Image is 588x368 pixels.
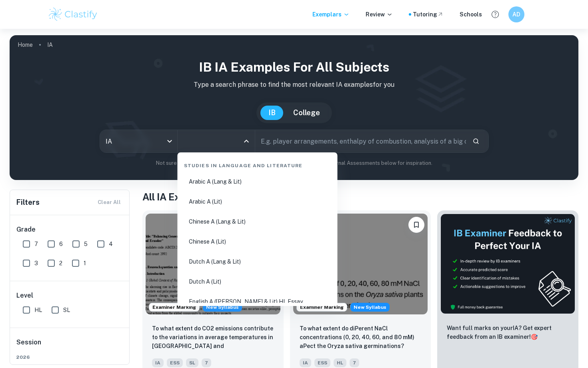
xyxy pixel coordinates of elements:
span: IA [300,358,311,367]
span: IA [152,358,164,367]
h6: AD [512,10,521,19]
h6: Session [16,338,124,354]
span: 3 [34,259,38,268]
p: To what extent do diPerent NaCl concentrations (0, 20, 40, 60, and 80 mM) aPect the Oryza sativa ... [300,324,422,350]
li: Dutch A (Lang & Lit) [181,252,334,271]
button: AD [508,6,524,22]
span: Examiner Marking [297,304,347,311]
span: 🎯 [531,334,538,340]
button: Search [469,134,483,148]
span: HL [34,306,42,314]
p: IA [47,40,53,49]
div: Starting from the May 2026 session, the ESS IA requirements have changed. We created this exempla... [350,303,390,312]
h6: Grade [16,225,124,234]
p: Want full marks on your IA ? Get expert feedback from an IB examiner! [447,324,569,341]
div: IA [100,130,177,152]
p: To what extent do CO2 emissions contribute to the variations in average temperatures in Indonesia... [152,324,274,351]
span: 2026 [16,354,124,361]
span: New Syllabus [350,303,390,312]
img: Thumbnail [440,214,575,314]
a: Home [18,39,33,50]
span: 7 [34,240,38,248]
li: Chinese A (Lit) [181,232,334,251]
button: Bookmark [408,217,424,233]
a: Schools [460,10,482,19]
span: 2 [59,259,62,268]
p: Type a search phrase to find the most relevant IA examples for you [16,80,572,90]
span: 7 [202,358,211,367]
span: ESS [314,358,330,367]
span: 4 [109,240,113,248]
span: HL [334,358,346,367]
li: Dutch A (Lit) [181,272,334,291]
h6: Level [16,291,124,300]
img: ESS IA example thumbnail: To what extent do CO2 emissions contribu [146,214,280,314]
h1: IB IA examples for all subjects [16,58,572,77]
button: College [285,106,328,120]
input: E.g. player arrangements, enthalpy of combustion, analysis of a big city... [255,130,466,152]
button: Close [241,136,252,147]
li: Arabic A (Lang & Lit) [181,172,334,191]
span: 5 [84,240,88,248]
span: 6 [59,240,63,248]
div: Studies in Language and Literature [181,156,334,172]
h6: Filters [16,197,40,208]
span: SL [63,306,70,314]
li: Chinese A (Lang & Lit) [181,212,334,231]
img: Clastify logo [48,6,98,22]
span: SL [186,358,198,367]
span: 7 [350,358,359,367]
li: English A ([PERSON_NAME] & Lit) HL Essay [181,292,334,311]
span: 1 [84,259,86,268]
p: Exemplars [312,10,350,19]
p: Review [366,10,393,19]
span: Examiner Marking [149,304,199,311]
li: Arabic A (Lit) [181,192,334,211]
a: Tutoring [413,10,444,19]
span: ESS [167,358,183,367]
p: Not sure what to search for? You can always look through our example Internal Assessments below f... [16,159,572,167]
div: Starting from the May 2026 session, the ESS IA requirements have changed. We created this exempla... [203,303,242,312]
img: profile cover [10,35,578,180]
span: New Syllabus [203,303,242,312]
h1: All IA Examples [142,190,578,204]
button: Help and Feedback [488,8,502,21]
img: ESS IA example thumbnail: To what extent do diPerent NaCl concentr [293,214,428,314]
button: IB [260,106,284,120]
